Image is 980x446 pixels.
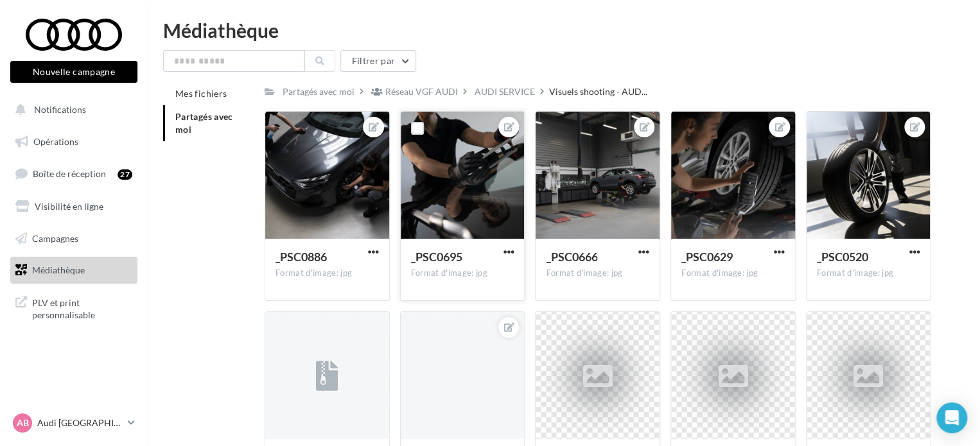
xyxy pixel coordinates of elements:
span: Visuels shooting - AUD... [549,85,647,98]
div: Médiathèque [163,21,965,40]
a: AB Audi [GEOGRAPHIC_DATA] [10,411,137,435]
span: _PSC0629 [681,250,733,264]
button: Filtrer par [340,50,416,72]
span: Boîte de réception [33,168,106,179]
a: Campagnes [8,225,140,252]
span: _PSC0520 [817,250,868,264]
span: _PSC0695 [411,250,462,264]
div: Format d'image: jpg [276,268,379,279]
a: Boîte de réception27 [8,160,140,187]
span: _PSC0666 [546,250,597,264]
a: PLV et print personnalisable [8,289,140,327]
span: Notifications [34,104,86,115]
div: AUDI SERVICE [475,85,535,98]
div: Réseau VGF AUDI [385,85,458,98]
div: 27 [118,169,132,180]
div: Format d'image: jpg [681,268,785,279]
button: Notifications [8,96,135,123]
a: Opérations [8,128,140,155]
span: Médiathèque [32,264,85,275]
span: AB [17,416,29,429]
span: PLV et print personnalisable [32,294,132,322]
span: Opérations [33,136,78,147]
span: Partagés avec moi [175,111,233,135]
a: Visibilité en ligne [8,193,140,220]
div: Partagés avec moi [283,85,354,98]
button: Nouvelle campagne [10,61,137,83]
div: Format d'image: jpg [546,268,649,279]
p: Audi [GEOGRAPHIC_DATA] [37,416,123,429]
span: _PSC0886 [276,250,327,264]
a: Médiathèque [8,257,140,284]
span: Mes fichiers [175,88,227,99]
div: Open Intercom Messenger [936,402,967,433]
span: Visibilité en ligne [35,201,103,212]
span: Campagnes [32,232,78,243]
div: Format d'image: jpg [411,268,514,279]
div: Format d'image: jpg [817,268,920,279]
